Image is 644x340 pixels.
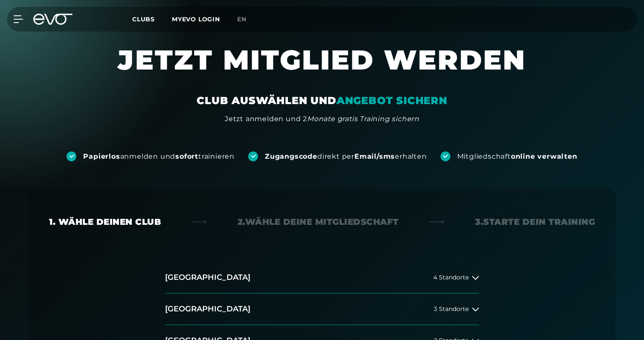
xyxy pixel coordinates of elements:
em: Monate gratis Training sichern [307,115,419,123]
a: en [237,15,257,24]
button: [GEOGRAPHIC_DATA]4 Standorte [165,262,479,294]
div: 1. Wähle deinen Club [49,216,161,228]
span: Clubs [132,15,155,23]
strong: online verwalten [511,152,577,160]
div: Mitgliedschaft [457,152,577,161]
a: Clubs [132,15,172,23]
strong: Email/sms [354,152,395,160]
h2: [GEOGRAPHIC_DATA] [165,272,250,283]
div: 2. Wähle deine Mitgliedschaft [238,216,399,228]
span: en [237,15,247,23]
button: [GEOGRAPHIC_DATA]3 Standorte [165,294,479,325]
em: ANGEBOT SICHERN [337,94,447,107]
strong: sofort [175,152,198,160]
div: direkt per erhalten [265,152,426,161]
div: 3. Starte dein Training [475,216,595,228]
span: 3 Standorte [434,306,469,312]
a: MYEVO LOGIN [172,15,220,23]
h2: [GEOGRAPHIC_DATA] [165,304,250,314]
span: 4 Standorte [433,274,469,281]
h1: JETZT MITGLIED WERDEN [66,43,578,94]
div: Jetzt anmelden und 2 [225,114,419,124]
div: anmelden und trainieren [83,152,235,161]
strong: Zugangscode [265,152,317,160]
strong: Papierlos [83,152,120,160]
div: CLUB AUSWÄHLEN UND [197,94,447,108]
